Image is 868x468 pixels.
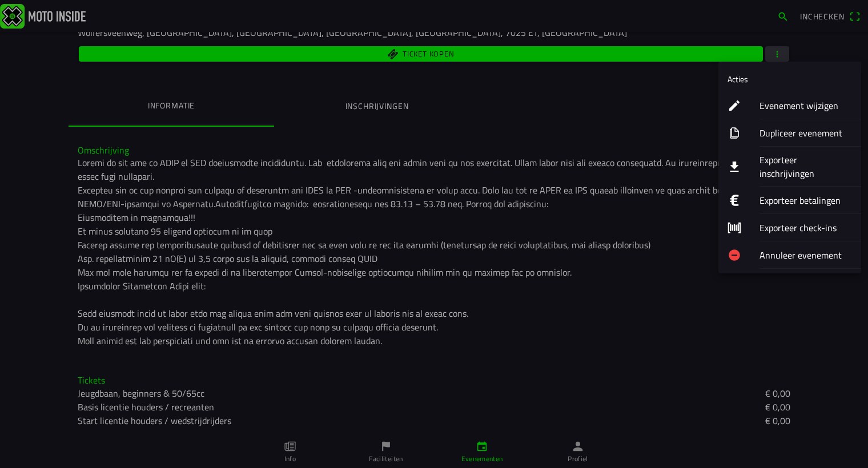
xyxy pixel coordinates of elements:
ion-icon: copy [728,126,741,140]
ion-label: Exporteer inschrijvingen [759,153,852,180]
ion-icon: logo euro [728,193,741,207]
ion-label: Dupliceer evenement [759,126,852,140]
ion-label: Acties [728,73,748,85]
ion-label: Evenement wijzigen [759,99,852,112]
ion-label: Annuleer evenement [759,248,852,262]
ion-icon: create [728,99,741,112]
ion-label: Exporteer betalingen [759,193,852,207]
ion-icon: remove circle [728,248,741,262]
ion-label: Exporteer check-ins [759,221,852,235]
ion-icon: barcode [728,221,741,235]
ion-icon: download [728,160,741,174]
